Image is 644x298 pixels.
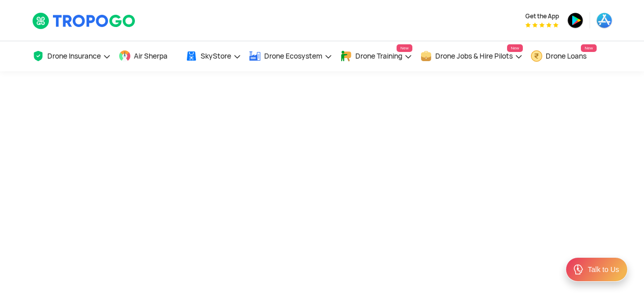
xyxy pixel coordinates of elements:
[546,52,586,60] span: Drone Loans
[185,41,241,71] a: SkyStore
[249,41,332,71] a: Drone Ecosystem
[420,41,523,71] a: Drone Jobs & Hire PilotsNew
[340,41,412,71] a: Drone TrainingNew
[32,12,136,30] img: TropoGo Logo
[32,41,111,71] a: Drone Insurance
[525,12,559,20] span: Get the App
[588,264,619,275] div: Talk to Us
[530,41,597,71] a: Drone LoansNew
[525,22,558,28] img: App Raking
[119,41,178,71] a: Air Sherpa
[47,52,101,60] span: Drone Insurance
[572,263,584,276] img: ic_Support.svg
[355,52,402,60] span: Drone Training
[596,12,612,29] img: appstore
[567,12,583,29] img: playstore
[435,52,513,60] span: Drone Jobs & Hire Pilots
[201,52,231,60] span: SkyStore
[397,44,412,52] span: New
[264,52,322,60] span: Drone Ecosystem
[134,52,167,60] span: Air Sherpa
[581,44,596,52] span: New
[507,44,522,52] span: New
